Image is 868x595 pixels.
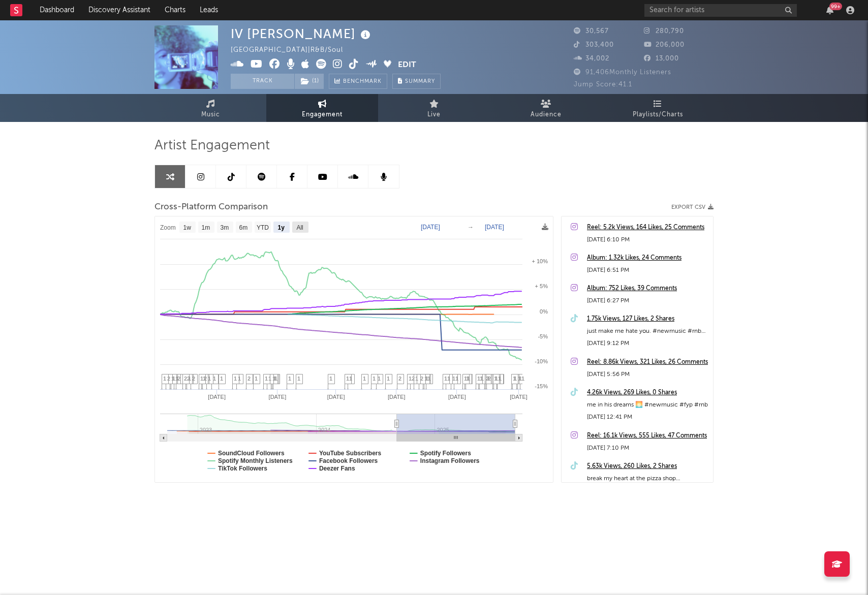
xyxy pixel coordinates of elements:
span: 1 [424,375,427,382]
span: 1 [480,375,483,382]
span: 1 [409,375,412,382]
text: -10% [535,358,548,364]
span: 1 [213,375,216,382]
div: [GEOGRAPHIC_DATA] | R&B/Soul [231,44,355,56]
span: Live [427,109,441,121]
button: Edit [398,59,416,72]
text: → [468,224,474,231]
span: 1 [444,375,447,382]
text: [DATE] [448,394,466,400]
span: 2 [486,375,489,382]
div: [DATE] 12:41 PM [587,411,708,423]
span: 1 [171,375,174,382]
span: 1 [447,375,450,382]
text: + 5% [535,283,548,289]
span: 1 [464,375,467,382]
span: 1 [288,375,291,382]
span: 1 [200,375,203,382]
text: [DATE] [388,394,406,400]
span: 30,567 [574,28,609,35]
span: 1 [297,375,300,382]
span: 1 [452,375,455,382]
text: 6m [239,224,248,231]
span: 1 [494,375,497,382]
text: Spotify Monthly Listeners [218,457,293,464]
span: 1 [373,375,376,382]
span: ( 1 ) [294,74,324,89]
text: [DATE] [510,394,528,400]
text: [DATE] [421,224,440,231]
div: [DATE] 7:10 PM [587,442,708,454]
div: break my heart at the pizza shop #newmusic #rnb #alternative [587,473,708,485]
text: YTD [257,224,269,231]
span: 1 [329,375,332,382]
div: [DATE] 6:27 PM [587,295,708,307]
text: Instagram Followers [420,457,480,464]
text: Deezer Fans [319,465,355,472]
div: [DATE] 9:12 PM [587,337,708,350]
span: 1 [498,375,501,382]
span: Benchmark [343,76,382,88]
text: 0% [540,308,548,315]
text: 3m [221,224,229,231]
span: 2 [398,375,401,382]
a: Engagement [266,94,378,122]
span: 1 [455,375,458,382]
span: 1 [518,375,521,382]
div: IV [PERSON_NAME] [231,25,373,42]
span: 2 [192,375,195,382]
span: 1 [265,375,268,382]
span: 1 [387,375,390,382]
a: Music [154,94,266,122]
text: Facebook Followers [319,457,378,464]
input: Search for artists [644,4,797,17]
div: [DATE] 5:56 PM [587,368,708,381]
text: TikTok Followers [218,465,267,472]
text: 1y [278,224,285,231]
span: 1 [346,375,349,382]
span: 2 [420,375,423,382]
div: Reel: 8.86k Views, 321 Likes, 26 Comments [587,356,708,368]
button: Summary [392,74,441,89]
span: 34,002 [574,55,609,62]
a: 4.26k Views, 269 Likes, 0 Shares [587,387,708,399]
span: 280,790 [644,28,684,35]
span: 1 [163,375,166,382]
text: YouTube Subscribers [319,450,382,457]
span: 1 [427,375,430,382]
text: 1m [202,224,210,231]
span: 2 [187,375,190,382]
text: 1w [183,224,192,231]
span: Audience [531,109,562,121]
span: 1 [521,375,524,382]
div: Reel: 16.1k Views, 555 Likes, 47 Comments [587,430,708,442]
a: 5.63k Views, 260 Likes, 2 Shares [587,460,708,473]
span: Music [201,109,220,121]
text: [DATE] [208,394,226,400]
span: 1 [477,375,480,382]
span: Summary [405,79,435,84]
span: 1 [238,375,241,382]
text: [DATE] [269,394,287,400]
text: [DATE] [485,224,504,231]
span: 2 [184,375,187,382]
div: [DATE] 6:10 PM [587,234,708,246]
span: 2 [247,375,251,382]
a: Live [378,94,490,122]
div: 1.75k Views, 127 Likes, 2 Shares [587,313,708,325]
a: Reel: 5.2k Views, 164 Likes, 25 Comments [587,222,708,234]
span: Playlists/Charts [633,109,683,121]
button: 99+ [826,6,833,14]
span: Cross-Platform Comparison [154,201,268,213]
span: 1 [175,375,178,382]
a: Benchmark [329,74,387,89]
span: 1 [220,375,223,382]
span: 1 [466,375,469,382]
a: Album: 752 Likes, 39 Comments [587,283,708,295]
span: 303,400 [574,42,614,48]
text: Spotify Followers [420,450,471,457]
button: Track [231,74,294,89]
span: Engagement [302,109,343,121]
